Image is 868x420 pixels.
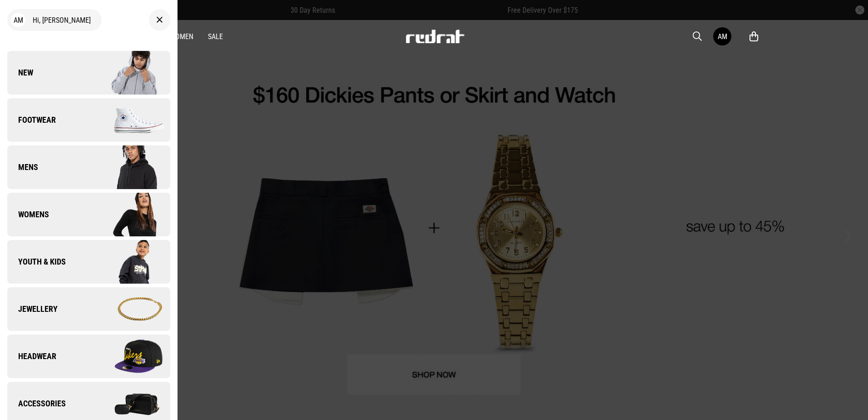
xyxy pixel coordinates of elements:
[7,67,33,78] span: New
[7,51,170,95] a: New Company
[89,145,170,190] img: Company
[7,145,170,189] a: Mens Company
[7,162,38,173] span: Mens
[7,98,170,142] a: Footwear Company
[11,13,25,27] div: AM
[89,334,170,379] img: Company
[7,256,66,267] span: Youth & Kids
[7,304,58,315] span: Jewellery
[7,335,170,378] a: Headwear Company
[718,32,727,41] div: AM
[89,239,170,285] img: Company
[170,32,193,41] a: Women
[89,286,170,332] img: Company
[7,209,49,220] span: Womens
[7,4,35,31] button: Open LiveChat chat widget
[7,193,170,236] a: Womens Company
[7,115,56,125] span: Footwear
[7,9,102,31] div: Hi, [PERSON_NAME]
[7,240,170,284] a: Youth & Kids Company
[89,97,170,143] img: Company
[7,287,170,331] a: Jewellery Company
[405,30,465,43] img: Redrat logo
[208,32,223,41] a: Sale
[7,351,56,362] span: Headwear
[89,50,170,95] img: Company
[89,192,170,237] img: Company
[7,398,66,409] span: Accessories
